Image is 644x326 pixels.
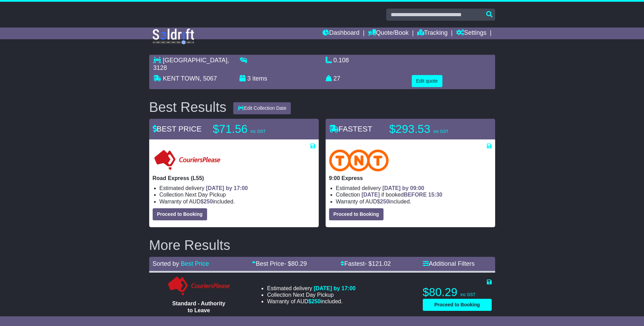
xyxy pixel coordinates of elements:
[267,292,356,298] li: Collection
[253,75,267,82] span: items
[247,75,251,82] span: 3
[329,149,389,171] img: TNT Domestic: 9:00 Express
[314,285,356,291] span: [DATE] by 17:00
[160,191,315,198] li: Collection
[252,260,307,267] a: Best Price- $80.29
[336,191,492,198] li: Collection
[206,185,248,191] span: [DATE] by 17:00
[153,260,179,267] span: Sorted by
[329,125,372,133] span: FASTEST
[334,57,349,64] span: 0.108
[428,192,442,198] span: 15:30
[461,292,476,297] span: inc GST
[153,57,229,71] span: , 3128
[181,260,209,267] a: Best Price
[213,122,299,136] p: $71.56
[267,285,356,292] li: Estimated delivery
[423,260,475,267] a: Additional Filters
[404,192,427,198] span: BEFORE
[153,149,222,171] img: CouriersPlease: Road Express (L55)
[368,28,409,39] a: Quote/Book
[311,298,321,304] span: 250
[163,57,227,64] span: [GEOGRAPHIC_DATA]
[323,28,359,39] a: Dashboard
[334,75,340,82] span: 27
[251,129,266,134] span: inc GST
[233,102,291,114] button: Edit Collection Date
[412,75,442,87] button: Edit quote
[204,199,213,204] span: 250
[172,301,225,313] span: Standard - Authority to Leave
[166,276,232,297] img: Couriers Please: Standard - Authority to Leave
[308,298,321,304] span: $
[380,199,389,204] span: 250
[149,238,495,253] h2: More Results
[284,260,307,267] span: - $
[456,28,487,39] a: Settings
[336,198,492,205] li: Warranty of AUD included.
[163,75,200,82] span: KENT TOWN
[361,192,380,198] span: [DATE]
[153,125,202,133] span: BEST PRICE
[336,185,492,191] li: Estimated delivery
[372,260,391,267] span: 121.02
[160,198,315,205] li: Warranty of AUD included.
[417,28,448,39] a: Tracking
[382,185,425,191] span: [DATE] by 09:00
[377,199,389,204] span: $
[423,299,492,311] button: Proceed to Booking
[389,122,476,136] p: $293.53
[361,192,442,198] span: if booked
[423,285,492,299] p: $80.29
[160,185,315,191] li: Estimated delivery
[153,175,315,181] p: Road Express (L55)
[365,260,391,267] span: - $
[293,292,334,298] span: Next Day Pickup
[291,260,307,267] span: 80.29
[329,208,384,220] button: Proceed to Booking
[433,129,448,134] span: inc GST
[185,192,226,198] span: Next Day Pickup
[146,99,230,115] div: Best Results
[201,199,213,204] span: $
[153,208,207,220] button: Proceed to Booking
[329,175,492,181] p: 9:00 Express
[200,75,217,82] span: , 5067
[267,298,356,305] li: Warranty of AUD included.
[340,260,391,267] a: Fastest- $121.02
